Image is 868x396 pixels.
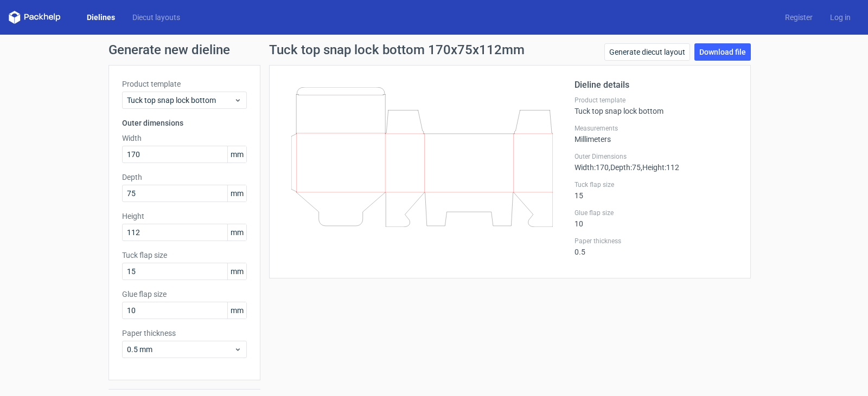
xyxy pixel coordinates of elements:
span: , Height : 112 [641,163,679,172]
label: Tuck flap size [575,180,737,189]
label: Depth [122,172,247,183]
label: Paper thickness [575,237,737,245]
span: mm [227,263,246,280]
span: mm [227,302,246,319]
span: , Depth : 75 [609,163,641,172]
span: mm [227,185,246,202]
label: Width [122,133,247,144]
div: Millimeters [575,124,737,144]
label: Height [122,211,247,222]
label: Glue flap size [122,289,247,300]
span: mm [227,146,246,163]
span: Tuck top snap lock bottom [127,95,234,106]
a: Register [776,12,821,23]
label: Tuck flap size [122,250,247,261]
a: Log in [821,12,859,23]
div: 0.5 [575,237,737,256]
label: Paper thickness [122,328,247,339]
div: 10 [575,209,737,228]
label: Product template [122,79,247,89]
a: Dielines [78,12,124,23]
div: 15 [575,180,737,200]
span: Width : 170 [575,163,609,172]
label: Outer Dimensions [575,152,737,161]
span: mm [227,224,246,241]
h1: Tuck top snap lock bottom 170x75x112mm [269,43,525,56]
h2: Dieline details [575,79,737,92]
span: 0.5 mm [127,344,234,355]
a: Generate diecut layout [604,43,690,61]
a: Download file [694,43,751,61]
a: Diecut layouts [124,12,189,23]
label: Glue flap size [575,209,737,217]
label: Product template [575,96,737,105]
h3: Outer dimensions [122,118,247,128]
h1: Generate new dieline [108,43,759,56]
label: Measurements [575,124,737,133]
div: Tuck top snap lock bottom [575,96,737,115]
